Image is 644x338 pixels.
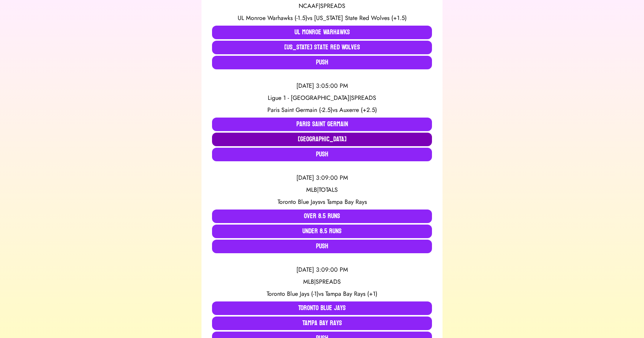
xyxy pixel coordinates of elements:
[212,41,432,54] button: [US_STATE] State Red Wolves
[212,148,432,161] button: Push
[212,133,432,146] button: [GEOGRAPHIC_DATA]
[212,317,432,330] button: Tampa Bay Rays
[212,14,432,23] div: vs
[325,289,377,298] span: Tampa Bay Rays (+1)
[267,289,319,298] span: Toronto Blue Jays (-1)
[212,265,432,274] div: [DATE] 3:09:00 PM
[212,277,432,286] div: MLB | SPREADS
[267,106,333,114] span: Paris Saint Germain (-2.5)
[212,210,432,223] button: Over 8.5 Runs
[212,2,432,11] div: NCAAF | SPREADS
[314,14,407,22] span: [US_STATE] State Red Wolves (+1.5)
[212,173,432,182] div: [DATE] 3:09:00 PM
[212,118,432,131] button: Paris Saint Germain
[212,197,432,206] div: vs
[238,14,307,22] span: UL Monroe Warhawks (-1.5)
[212,225,432,238] button: Under 8.5 Runs
[212,81,432,90] div: [DATE] 3:05:00 PM
[327,197,367,206] span: Tampa Bay Rays
[212,106,432,115] div: vs
[278,197,320,206] span: Toronto Blue Jays
[212,185,432,194] div: MLB | TOTALS
[212,240,432,253] button: Push
[339,106,377,114] span: Auxerre (+2.5)
[212,56,432,69] button: Push
[212,301,432,315] button: Toronto Blue Jays
[212,93,432,102] div: Ligue 1 - [GEOGRAPHIC_DATA] | SPREADS
[212,26,432,39] button: UL Monroe Warhawks
[212,289,432,298] div: vs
